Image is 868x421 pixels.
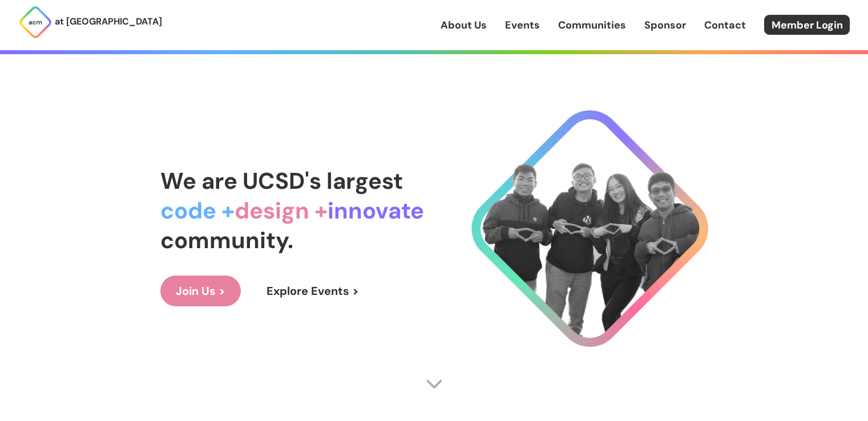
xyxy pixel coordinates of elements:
a: Member Login [764,15,850,35]
img: Cool Logo [471,110,708,347]
span: code + [160,196,235,225]
a: Join Us > [160,276,241,306]
img: ACM Logo [18,5,53,39]
span: innovate [328,196,424,225]
span: community. [160,225,293,255]
a: Events [505,18,540,33]
a: About Us [441,18,487,33]
img: Scroll Arrow [426,375,443,392]
a: Explore Events > [251,276,374,306]
a: Sponsor [644,18,686,33]
a: Communities [558,18,626,33]
p: at [GEOGRAPHIC_DATA] [55,14,162,29]
a: Contact [704,18,746,33]
span: We are UCSD's largest [160,166,403,196]
a: at [GEOGRAPHIC_DATA] [18,5,162,39]
span: design + [235,196,328,225]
